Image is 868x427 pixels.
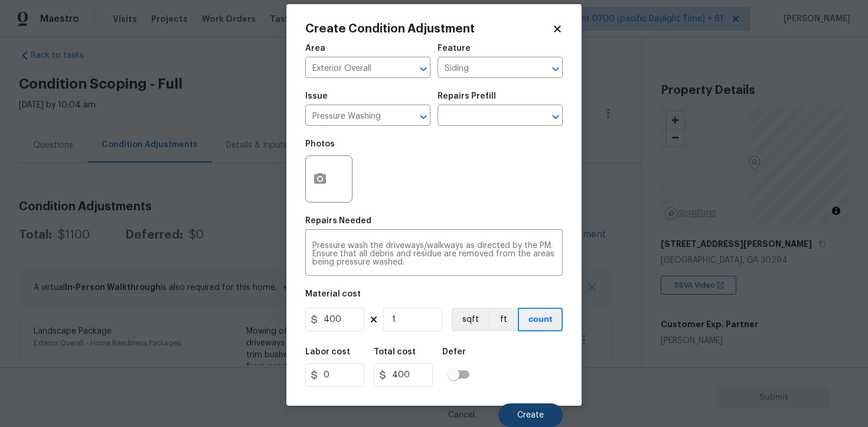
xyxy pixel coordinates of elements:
[305,217,371,225] h5: Repairs Needed
[438,44,471,53] h5: Feature
[517,411,544,420] span: Create
[547,109,564,125] button: Open
[415,61,432,77] button: Open
[374,348,416,356] h5: Total cost
[438,92,496,100] h5: Repairs Prefill
[415,109,432,125] button: Open
[305,290,361,298] h5: Material cost
[518,308,563,331] button: count
[305,44,325,53] h5: Area
[498,403,563,427] button: Create
[305,140,335,148] h5: Photos
[312,242,556,266] textarea: Pressure wash the driveways/walkways as directed by the PM. Ensure that all debris and residue ar...
[442,348,466,356] h5: Defer
[305,92,328,100] h5: Issue
[448,411,475,420] span: Cancel
[429,403,494,427] button: Cancel
[305,23,552,35] h2: Create Condition Adjustment
[488,308,518,331] button: ft
[305,348,350,356] h5: Labor cost
[452,308,488,331] button: sqft
[547,61,564,77] button: Open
